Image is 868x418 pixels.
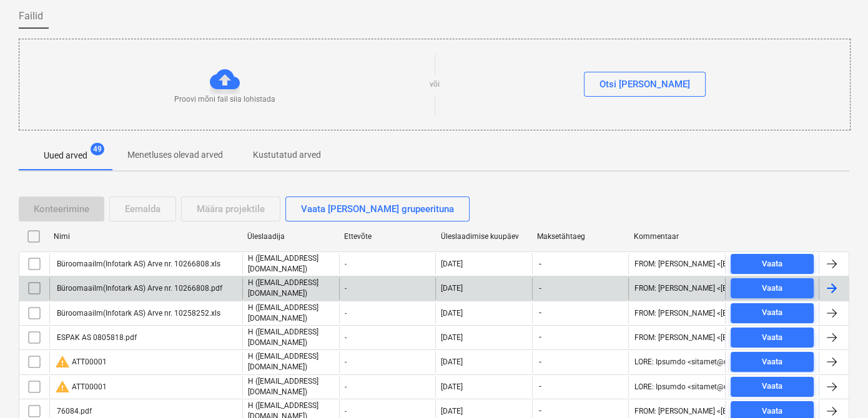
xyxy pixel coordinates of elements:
div: Proovi mõni fail siia lohistadavõiOtsi [PERSON_NAME] [19,39,851,130]
p: Uued arved [44,149,87,162]
span: warning [55,354,70,369]
button: Otsi [PERSON_NAME] [584,72,706,97]
p: Menetluses olevad arved [127,148,223,162]
div: Büroomaailm(Infotark AS) Arve nr. 10258252.xls [55,309,220,318]
div: Nimi [54,232,237,241]
p: või [430,79,440,90]
div: - [339,351,436,372]
div: Kommentaar [634,232,721,241]
button: Vaata [731,254,814,274]
div: Ettevõte [344,232,431,241]
div: Vaata [762,379,782,394]
span: - [538,406,543,416]
div: 76084.pdf [55,407,92,416]
button: Vaata [731,377,814,397]
p: H ([EMAIL_ADDRESS][DOMAIN_NAME]) [248,376,334,397]
p: Proovi mõni fail siia lohistada [174,94,275,105]
div: ESPAK AS 0805818.pdf [55,333,137,342]
div: ATT00001 [55,354,107,369]
div: Üleslaadimise kuupäev [440,232,527,241]
p: H ([EMAIL_ADDRESS][DOMAIN_NAME]) [248,327,334,348]
div: Üleslaadija [247,232,334,241]
div: - [339,376,436,397]
p: H ([EMAIL_ADDRESS][DOMAIN_NAME]) [248,351,334,372]
div: Maksetähtaeg [537,232,624,241]
div: ATT00001 [55,379,107,394]
span: 49 [91,143,104,155]
div: Vaata [762,331,782,345]
span: - [538,332,543,343]
span: Failid [19,9,43,24]
span: - [538,283,543,294]
span: - [538,259,543,270]
div: Vaata [762,306,782,320]
p: Kustutatud arved [253,148,321,162]
div: [DATE] [441,284,463,293]
div: Vaata [762,355,782,369]
div: [DATE] [441,309,463,318]
div: Vaata [762,257,782,271]
div: [DATE] [441,333,463,342]
div: Büroomaailm(Infotark AS) Arve nr. 10266808.pdf [55,284,222,293]
p: H ([EMAIL_ADDRESS][DOMAIN_NAME]) [248,278,334,299]
span: - [538,357,543,367]
div: - [339,253,436,275]
div: - [339,303,436,324]
p: H ([EMAIL_ADDRESS][DOMAIN_NAME]) [248,253,334,275]
div: Otsi [PERSON_NAME] [599,76,690,92]
span: warning [55,379,70,394]
button: Vaata [731,303,814,323]
span: - [538,381,543,392]
button: Vaata [731,352,814,372]
div: - [339,327,436,348]
div: [DATE] [441,407,463,416]
p: H ([EMAIL_ADDRESS][DOMAIN_NAME]) [248,303,334,324]
div: Büroomaailm(Infotark AS) Arve nr. 10266808.xls [55,260,220,268]
div: Vaata [762,281,782,296]
div: [DATE] [441,260,463,268]
button: Vaata [731,328,814,348]
span: - [538,308,543,318]
button: Vaata [731,278,814,298]
div: [DATE] [441,382,463,391]
div: - [339,278,436,299]
div: Vaata [PERSON_NAME] grupeerituna [301,201,454,217]
button: Vaata [PERSON_NAME] grupeerituna [285,197,470,221]
div: [DATE] [441,357,463,366]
